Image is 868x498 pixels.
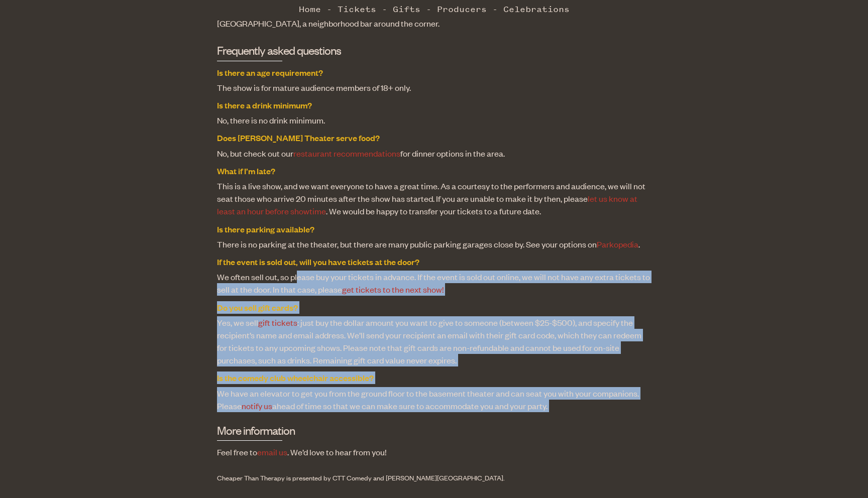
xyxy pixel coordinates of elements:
a: notify us [242,400,272,411]
dt: Do you sell gift cards? [217,301,651,314]
a: email us [257,446,287,457]
dd: No, but check out our for dinner options in the area. [217,147,651,160]
dd: Yes, we sell : just buy the dollar amount you want to give to someone (between $25-$500), and spe... [217,316,651,367]
dt: Is the comedy club wheelchair accessible? [217,371,651,384]
small: Cheaper Than Therapy is presented by CTT Comedy and [PERSON_NAME][GEOGRAPHIC_DATA]. [217,473,505,482]
a: get tickets to the next show! [342,284,444,295]
dd: The show is for mature audience members of 18+ only. [217,81,651,94]
dd: We often sell out, so please buy your tickets in advance. If the event is sold out online, we wil... [217,271,651,296]
dt: Is there a drink minimum? [217,99,651,111]
h3: More information [217,422,282,441]
dt: Is there an age requirement? [217,66,651,79]
dt: What if I’m late? [217,165,651,177]
p: Feel free to . We’d love to hear from you! [217,446,651,458]
a: restaurant recommendations [293,148,400,159]
a: Parkopedia [597,238,638,250]
dt: If the event is sold out, will you have tickets at the door? [217,256,651,268]
dd: We have an elevator to get you from the ground floor to the basement theater and can seat you wit... [217,387,651,412]
dd: This is a live show, and we want everyone to have a great time. As a courtesy to the performers a... [217,180,651,218]
dt: Is there parking available? [217,223,651,235]
dt: Does [PERSON_NAME] Theater serve food? [217,132,651,144]
a: gift tickets [258,317,297,328]
h3: Frequently asked questions [217,42,282,61]
dd: No, there is no drink minimum. [217,114,651,127]
dd: There is no parking at the theater, but there are many public parking garages close by. See your ... [217,238,651,251]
